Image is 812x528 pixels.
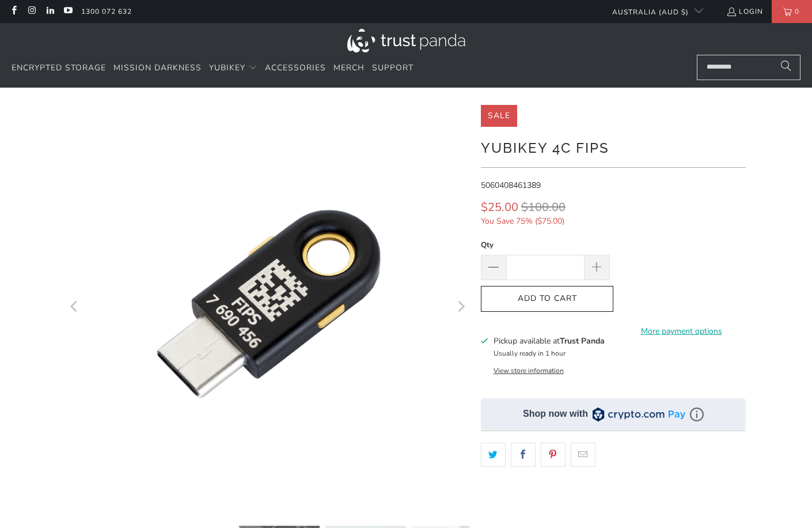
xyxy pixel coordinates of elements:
a: Trust Panda Australia on Instagram [26,7,36,16]
img: Trust Panda Australia [347,29,465,52]
button: View store information [494,366,564,375]
button: Next [451,105,470,508]
h3: Pickup available at [494,335,605,347]
span: $100.00 [521,199,566,215]
a: Mission Darkness [113,55,202,82]
button: Search [772,55,800,80]
summary: YubiKey [209,55,257,82]
h1: YubiKey 4C FIPS [481,135,746,159]
a: 1300 072 632 [81,5,132,18]
a: Trust Panda Australia on YouTube [63,7,73,16]
span: Support [372,62,413,73]
nav: Translation missing: en.navigation.header.main_nav [12,55,413,82]
input: Search... [697,55,800,80]
span: Sale [488,110,510,121]
a: Support [372,55,413,82]
label: Qty [481,239,610,251]
a: YubiKey 4C FIPS - Trust Panda [66,105,469,508]
a: More payment options [617,325,746,338]
b: Trust Panda [560,335,605,346]
a: Trust Panda Australia on Facebook [9,7,18,16]
a: Encrypted Storage [12,55,106,82]
span: Mission Darkness [113,62,202,73]
span: Merch [333,62,365,73]
span: You Save 75% ( ) [481,215,652,228]
small: Usually ready in 1 hour [494,349,566,358]
span: 5060408461389 [481,180,541,191]
a: Merch [333,55,365,82]
a: Email this to a friend [571,443,595,467]
a: Share this on Twitter [481,443,506,467]
span: $75.00 [537,216,562,227]
span: Encrypted Storage [12,62,106,73]
span: Accessories [265,62,326,73]
a: Accessories [265,55,326,82]
span: Add to Cart [493,294,601,304]
a: Share this on Facebook [511,443,536,467]
div: Shop now with [523,408,588,420]
button: Add to Cart [481,286,613,312]
span: $25.00 [481,199,518,215]
span: YubiKey [209,62,245,73]
a: Share this on Pinterest [541,443,566,467]
a: Trust Panda Australia on LinkedIn [45,7,55,16]
a: Login [726,5,763,18]
button: Previous [66,105,84,508]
